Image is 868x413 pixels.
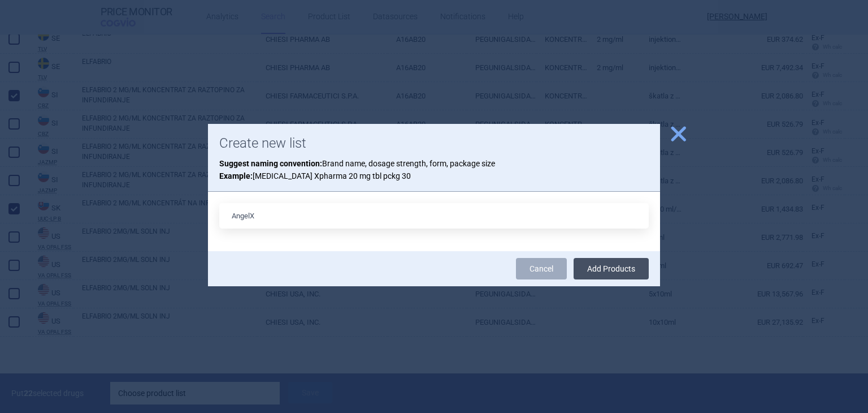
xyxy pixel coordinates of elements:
[219,159,322,168] strong: Suggest naming convention:
[516,258,567,279] a: Cancel
[219,157,649,183] p: Brand name, dosage strength, form, package size [MEDICAL_DATA] Xpharma 20 mg tbl pckg 30
[219,203,649,229] input: List name
[219,171,253,180] strong: Example:
[219,135,649,152] h1: Create new list
[574,258,649,279] button: Add Products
